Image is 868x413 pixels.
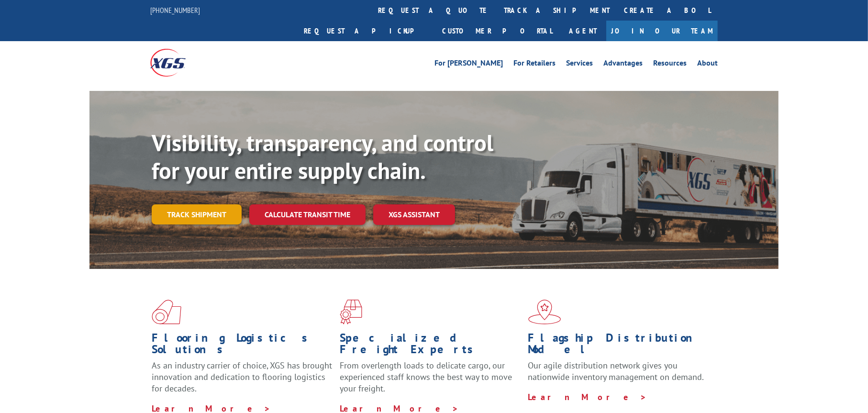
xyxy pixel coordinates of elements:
a: Advantages [603,59,643,70]
b: Visibility, transparency, and control for your entire supply chain. [152,128,493,185]
a: Learn More > [528,391,647,402]
img: xgs-icon-flagship-distribution-model-red [528,300,561,324]
a: About [697,59,718,70]
a: Track shipment [152,204,242,224]
h1: Specialized Freight Experts [340,332,521,360]
a: Agent [559,21,606,41]
h1: Flooring Logistics Solutions [152,332,333,360]
a: XGS ASSISTANT [373,204,455,225]
a: Request a pickup [297,21,435,41]
a: Resources [653,59,687,70]
a: For [PERSON_NAME] [434,59,503,70]
span: As an industry carrier of choice, XGS has brought innovation and dedication to flooring logistics... [152,360,332,394]
a: [PHONE_NUMBER] [150,5,200,15]
img: xgs-icon-total-supply-chain-intelligence-red [152,300,181,324]
p: From overlength loads to delicate cargo, our experienced staff knows the best way to move your fr... [340,360,521,402]
a: For Retailers [513,59,556,70]
img: xgs-icon-focused-on-flooring-red [340,300,362,324]
a: Customer Portal [435,21,559,41]
span: Our agile distribution network gives you nationwide inventory management on demand. [528,360,704,382]
a: Calculate transit time [249,204,366,225]
a: Join Our Team [606,21,718,41]
h1: Flagship Distribution Model [528,332,709,360]
a: Services [566,59,593,70]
